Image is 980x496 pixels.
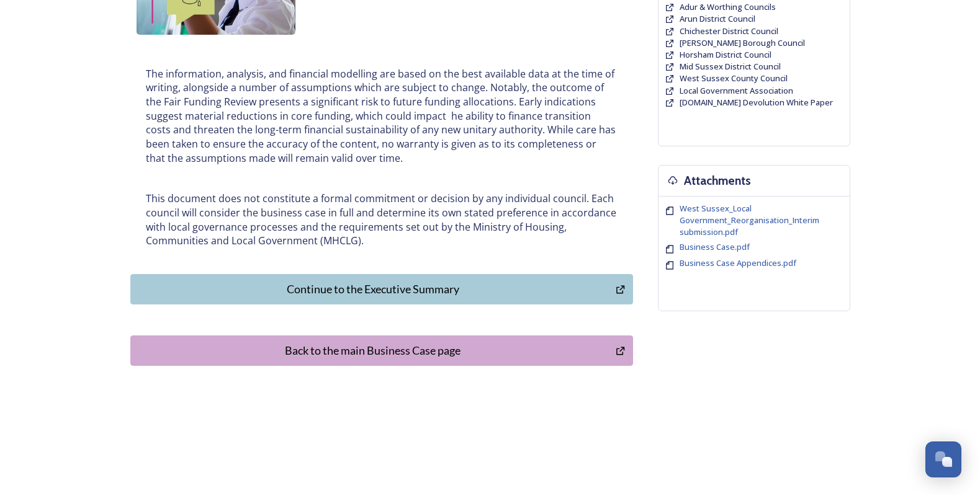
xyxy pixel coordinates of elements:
span: Arun District Council [680,13,755,24]
span: Local Government Association [680,85,793,96]
a: Local Government Association [680,85,793,97]
span: West Sussex County Council [680,73,788,84]
button: Back to the main Business Case page [130,335,633,366]
span: Business Case.pdf [680,241,750,252]
a: [PERSON_NAME] Borough Council [680,37,805,49]
button: Continue to the Executive Summary [130,274,633,304]
span: [DOMAIN_NAME] Devolution White Paper [680,97,833,108]
a: Horsham District Council [680,49,771,61]
div: Back to the main Business Case page [137,342,609,359]
h3: Attachments [684,172,751,190]
p: This document does not constitute a formal commitment or decision by any individual council. Each... [146,192,618,248]
a: West Sussex County Council [680,73,788,84]
span: Horsham District Council [680,49,771,60]
span: Mid Sussex District Council [680,61,781,72]
a: Arun District Council [680,13,755,25]
span: Adur & Worthing Councils [680,1,776,12]
a: Mid Sussex District Council [680,61,781,73]
a: Adur & Worthing Councils [680,1,776,13]
span: [PERSON_NAME] Borough Council [680,37,805,48]
span: Business Case Appendices.pdf [680,257,796,268]
a: Chichester District Council [680,25,778,37]
div: Continue to the Executive Summary [137,281,609,298]
span: West Sussex_Local Government_Reorganisation_Interim submission.pdf [680,203,819,237]
p: The information, analysis, and financial modelling are based on the best available data at the ti... [146,67,618,166]
a: [DOMAIN_NAME] Devolution White Paper [680,97,833,108]
button: Open Chat [925,441,961,477]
